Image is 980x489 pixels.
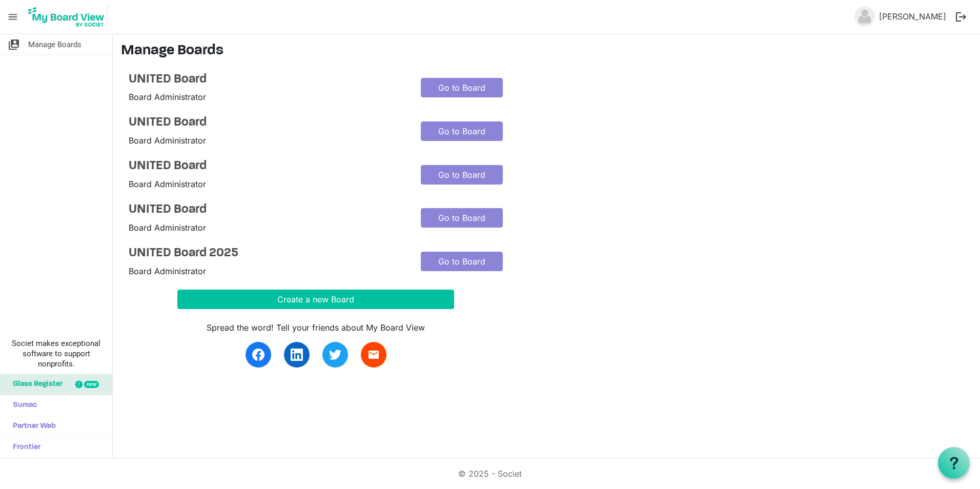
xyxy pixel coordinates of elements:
[421,121,503,141] a: Go to Board
[129,246,405,261] a: UNITED Board 2025
[8,34,20,55] span: switch_account
[3,7,23,27] span: menu
[129,72,405,87] a: UNITED Board
[177,321,454,334] div: Spread the word! Tell your friends about My Board View
[950,6,972,28] button: logout
[367,349,380,361] span: email
[421,208,503,228] a: Go to Board
[361,342,386,368] a: email
[129,222,206,233] span: Board Administrator
[421,78,503,97] a: Go to Board
[129,159,405,174] a: UNITED Board
[25,4,112,30] a: My Board View Logo
[129,202,405,217] a: UNITED Board
[177,290,454,309] button: Create a new Board
[28,34,81,55] span: Manage Boards
[121,43,972,60] h3: Manage Boards
[458,468,522,479] a: © 2025 - Societ
[129,92,206,102] span: Board Administrator
[8,374,63,395] span: Glass Register
[875,6,950,27] a: [PERSON_NAME]
[84,381,99,388] div: new
[291,349,303,361] img: linkedin.svg
[8,395,37,416] span: Sumac
[329,349,341,361] img: twitter.svg
[129,135,206,146] span: Board Administrator
[129,115,405,130] a: UNITED Board
[252,349,264,361] img: facebook.svg
[129,266,206,276] span: Board Administrator
[8,437,40,458] span: Frontier
[854,6,875,27] img: no-profile-picture.svg
[5,338,108,369] span: Societ makes exceptional software to support nonprofits.
[129,179,206,189] span: Board Administrator
[25,4,108,30] img: My Board View Logo
[8,416,56,437] span: Partner Web
[421,165,503,185] a: Go to Board
[421,252,503,271] a: Go to Board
